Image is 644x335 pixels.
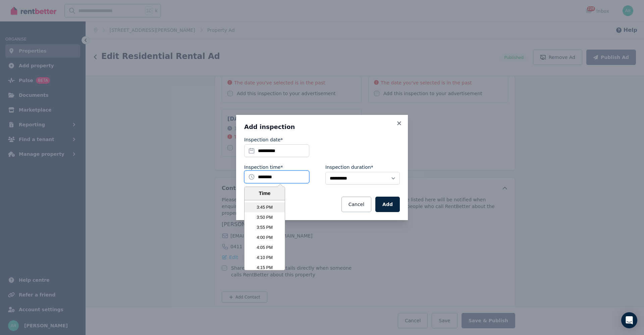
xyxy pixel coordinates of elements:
[244,164,283,171] label: Inspection time*
[246,190,283,197] div: Time
[245,212,285,222] li: 3:50 PM
[244,123,400,131] h3: Add inspection
[375,197,400,212] button: Add
[325,164,373,171] label: Inspection duration*
[245,222,285,232] li: 3:55 PM
[621,312,637,328] div: Open Intercom Messenger
[245,243,285,253] li: 4:05 PM
[245,200,285,270] ul: Time
[245,263,285,273] li: 4:15 PM
[245,253,285,263] li: 4:10 PM
[245,232,285,243] li: 4:00 PM
[341,197,371,212] button: Cancel
[245,202,285,212] li: 3:45 PM
[244,136,283,143] label: Inspection date*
